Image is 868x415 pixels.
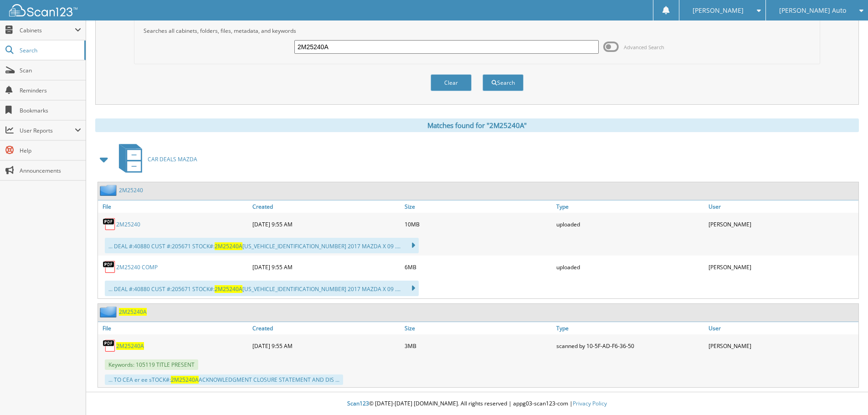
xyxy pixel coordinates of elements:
[148,155,197,163] span: CAR DEALS MAZDA
[624,44,664,51] span: Advanced Search
[20,107,81,114] span: Bookmarks
[116,220,140,228] a: 2M25240
[402,200,555,213] a: Size
[20,167,81,174] span: Announcements
[86,393,868,415] div: © [DATE]-[DATE] [DOMAIN_NAME]. All rights reserved | appg03-scan123-com |
[706,200,858,213] a: User
[116,263,158,271] a: 2M25240 COMP
[693,8,744,13] span: [PERSON_NAME]
[100,306,119,318] img: folder2.png
[779,8,846,13] span: [PERSON_NAME] Auto
[103,339,116,353] img: PDF.png
[113,141,197,177] a: CAR DEALS MAZDA
[105,374,343,385] div: ... TO CEA er ee sTOCK#: ACKNOWLEDGMENT CLOSURE STATEMENT AND DIS ...
[402,258,555,276] div: 6MB
[554,200,706,213] a: Type
[431,74,472,91] button: Clear
[20,46,80,54] span: Search
[706,322,858,334] a: User
[822,371,868,415] iframe: Chat Widget
[250,200,402,213] a: Created
[573,400,607,407] a: Privacy Policy
[139,27,815,35] div: Searches all cabinets, folders, files, metadata, and keywords
[105,281,419,296] div: ... DEAL #:40880 CUST #:205671 STOCK#: [US_VEHICLE_IDENTIFICATION_NUMBER] 2017 MAZDA X 09 ....
[347,400,369,407] span: Scan123
[116,342,144,350] a: 2M25240A
[105,238,419,253] div: ... DEAL #:40880 CUST #:205671 STOCK#: [US_VEHICLE_IDENTIFICATION_NUMBER] 2017 MAZDA X 09 ....
[554,337,706,355] div: scanned by 10-5F-AD-F6-36-50
[554,258,706,276] div: uploaded
[20,26,75,34] span: Cabinets
[100,184,119,196] img: folder2.png
[250,258,402,276] div: [DATE] 9:55 AM
[706,337,858,355] div: [PERSON_NAME]
[20,147,81,154] span: Help
[402,337,555,355] div: 3MB
[483,74,524,91] button: Search
[103,260,116,274] img: PDF.png
[20,87,81,94] span: Reminders
[250,337,402,355] div: [DATE] 9:55 AM
[20,67,81,74] span: Scan
[706,258,858,276] div: [PERSON_NAME]
[95,118,859,132] div: Matches found for "2M25240A"
[402,322,555,334] a: Size
[215,242,242,250] span: 2M25240A
[98,322,250,334] a: File
[402,215,555,233] div: 10MB
[554,322,706,334] a: Type
[20,127,75,134] span: User Reports
[119,308,147,316] a: 2M25240A
[554,215,706,233] div: uploaded
[103,217,116,231] img: PDF.png
[250,322,402,334] a: Created
[171,376,199,384] span: 2M25240A
[105,359,198,370] span: Keywords: 105119 TITLE PRESENT
[9,4,77,16] img: scan123-logo-white.svg
[98,200,250,213] a: File
[119,186,143,194] a: 2M25240
[706,215,858,233] div: [PERSON_NAME]
[215,285,242,293] span: 2M25240A
[250,215,402,233] div: [DATE] 9:55 AM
